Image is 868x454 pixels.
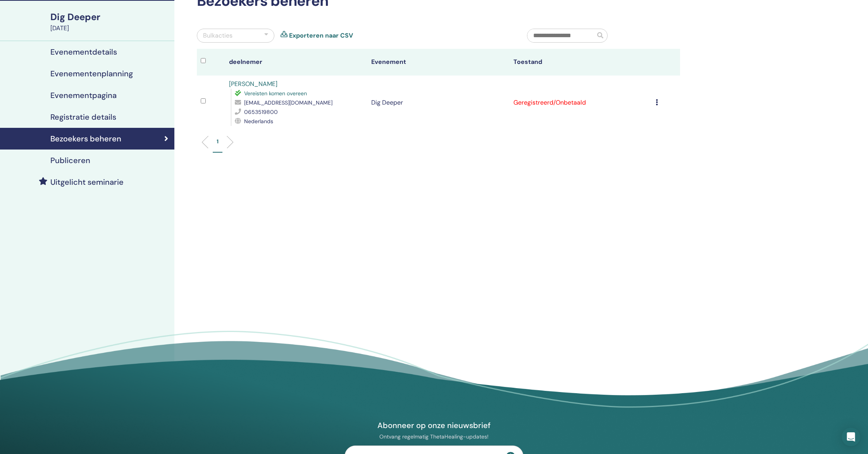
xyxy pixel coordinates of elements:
[50,91,117,100] h4: Evenementpagina
[225,49,367,76] th: deelnemer
[217,138,219,146] p: 1
[50,47,117,57] h4: Evenementdetails
[367,76,510,130] td: Dig Deeper
[46,10,174,33] a: Dig Deeper[DATE]
[50,24,170,33] div: [DATE]
[842,428,860,446] div: Open Intercom Messenger
[244,90,307,97] span: Vereisten komen overeen
[50,69,133,78] h4: Evenementenplanning
[344,433,524,440] p: Ontvang regelmatig ThetaHealing-updates!
[289,31,353,40] a: Exporteren naar CSV
[50,177,124,187] h4: Uitgelicht seminarie
[50,156,90,165] h4: Publiceren
[50,10,170,24] div: Dig Deeper
[50,112,116,122] h4: Registratie details
[510,49,652,76] th: Toestand
[244,99,332,106] span: [EMAIL_ADDRESS][DOMAIN_NAME]
[244,108,278,115] span: 0653519800
[367,49,510,76] th: Evenement
[50,134,121,143] h4: Bezoekers beheren
[344,420,524,430] h4: Abonneer op onze nieuwsbrief
[229,80,277,88] a: [PERSON_NAME]
[244,118,273,125] span: Nederlands
[203,31,232,40] div: Bulkacties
